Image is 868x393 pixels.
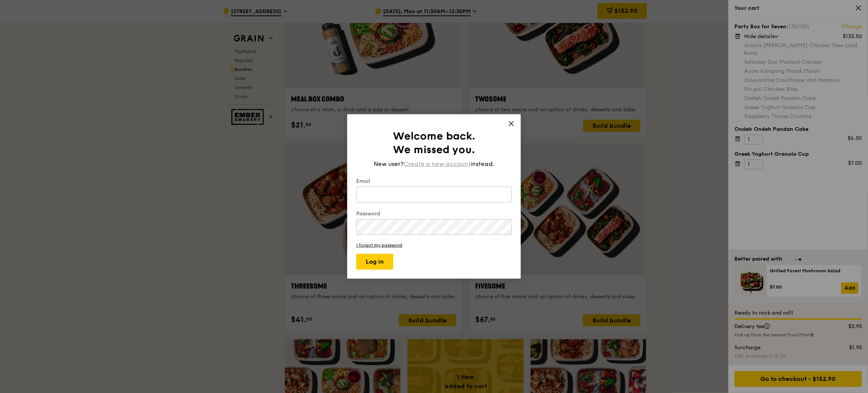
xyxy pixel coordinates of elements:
span: Create a new account [403,160,471,169]
span: New user? [374,160,403,167]
label: Password [356,210,512,218]
h1: Welcome back. We missed you. [356,129,512,157]
span: instead. [471,160,494,167]
button: Log in [356,254,393,270]
a: I forgot my password [356,243,512,248]
label: Email [356,178,512,185]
